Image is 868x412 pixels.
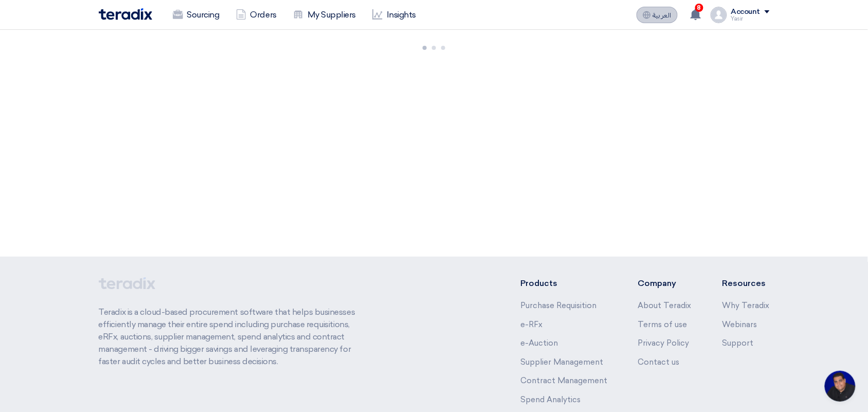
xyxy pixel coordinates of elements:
[99,306,367,368] p: Teradix is a cloud-based procurement software that helps businesses efficiently manage their enti...
[731,8,761,16] div: Account
[731,16,770,22] div: Yasir
[520,338,558,348] a: e-Auction
[520,357,603,367] a: Supplier Management
[722,277,770,290] li: Resources
[722,338,754,348] a: Support
[711,7,727,23] img: profile_test.png
[520,320,542,329] a: e-RFx
[638,277,692,290] li: Company
[638,320,688,329] a: Terms of use
[638,338,690,348] a: Privacy Policy
[653,12,672,19] span: العربية
[520,376,607,385] a: Contract Management
[228,4,285,26] a: Orders
[285,4,364,26] a: My Suppliers
[638,301,692,310] a: About Teradix
[520,277,607,290] li: Products
[99,8,152,20] img: Teradix logo
[165,4,228,26] a: Sourcing
[364,4,424,26] a: Insights
[637,7,678,23] button: العربية
[825,371,856,402] div: Open chat
[695,4,703,12] span: 8
[520,301,596,310] a: Purchase Requisition
[722,301,770,310] a: Why Teradix
[520,395,581,404] a: Spend Analytics
[722,320,757,329] a: Webinars
[638,357,680,367] a: Contact us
